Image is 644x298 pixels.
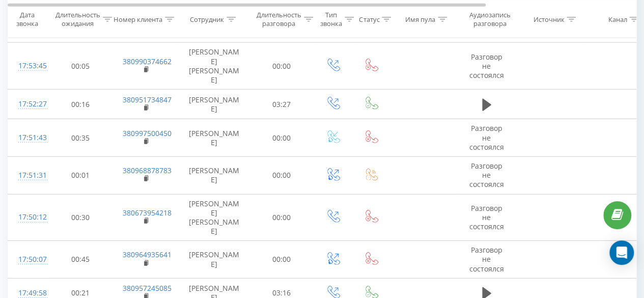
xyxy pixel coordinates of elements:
[123,166,172,175] a: 380968878783
[320,11,342,28] div: Тип звонка
[49,156,113,194] td: 00:01
[49,194,113,241] td: 00:30
[469,245,504,273] span: Разговор не состоялся
[18,250,39,269] div: 17:50:07
[405,15,435,23] div: Имя пула
[250,43,314,90] td: 00:00
[250,119,314,157] td: 00:00
[250,90,314,119] td: 03:27
[465,11,514,28] div: Аудиозапись разговора
[179,241,250,279] td: [PERSON_NAME]
[257,11,301,28] div: Длительность разговора
[114,15,162,23] div: Номер клиента
[179,156,250,194] td: [PERSON_NAME]
[55,11,100,28] div: Длительность ожидания
[609,240,634,265] div: Open Intercom Messenger
[49,43,113,90] td: 00:05
[123,250,172,259] a: 380964935641
[49,90,113,119] td: 00:16
[469,123,504,151] span: Разговор не состоялся
[123,283,172,293] a: 380957245085
[469,203,504,231] span: Разговор не состоялся
[179,43,250,90] td: [PERSON_NAME] [PERSON_NAME]
[469,161,504,189] span: Разговор не состоялся
[179,90,250,119] td: [PERSON_NAME]
[18,94,39,114] div: 17:52:27
[179,119,250,157] td: [PERSON_NAME]
[250,194,314,241] td: 00:00
[18,128,39,148] div: 17:51:43
[123,95,172,104] a: 380951734847
[18,166,39,185] div: 17:51:31
[8,11,46,28] div: Дата звонка
[123,208,172,218] a: 380673954218
[49,241,113,279] td: 00:45
[123,57,172,66] a: 380990374662
[123,128,172,138] a: 380997500450
[608,15,627,23] div: Канал
[49,119,113,157] td: 00:35
[533,15,564,23] div: Источник
[250,241,314,279] td: 00:00
[190,15,224,23] div: Сотрудник
[250,156,314,194] td: 00:00
[179,194,250,241] td: [PERSON_NAME] [PERSON_NAME]
[18,207,39,227] div: 17:50:12
[18,56,39,76] div: 17:53:45
[469,52,504,80] span: Разговор не состоялся
[359,15,379,23] div: Статус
